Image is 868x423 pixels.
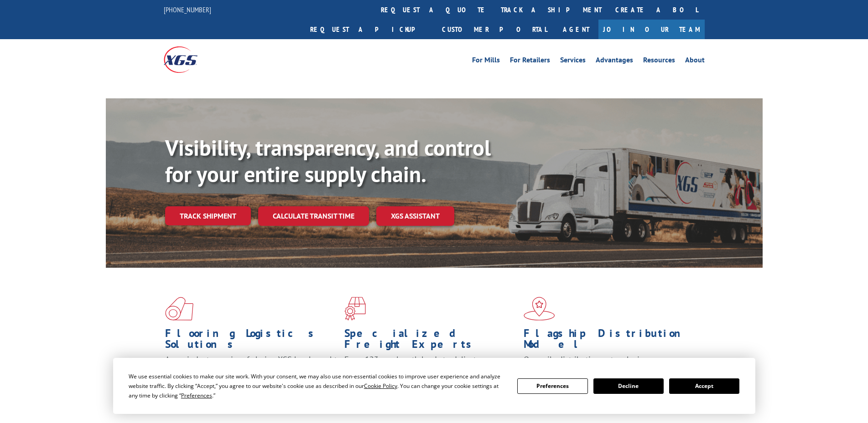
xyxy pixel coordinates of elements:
[129,372,506,400] div: We use essential cookies to make our site work. With your consent, we may also use non-essential ...
[164,5,211,14] a: [PHONE_NUMBER]
[165,328,338,354] h1: Flooring Logistics Solutions
[560,56,586,66] a: Services
[472,56,500,66] a: For Mills
[344,297,366,321] img: xgs-icon-focused-on-flooring-red
[303,20,435,39] a: Request a pickup
[435,20,554,39] a: Customer Portal
[524,297,555,321] img: xgs-icon-flagship-distribution-model-red
[517,378,587,394] button: Preferences
[165,133,491,188] b: Visibility, transparency, and control for your entire supply chain.
[596,56,633,66] a: Advantages
[593,378,664,394] button: Decline
[165,297,193,321] img: xgs-icon-total-supply-chain-intelligence-red
[344,328,517,354] h1: Specialized Freight Experts
[524,328,696,354] h1: Flagship Distribution Model
[510,56,550,66] a: For Retailers
[181,392,212,399] span: Preferences
[554,20,598,39] a: Agent
[165,206,251,225] a: Track shipment
[643,56,675,66] a: Resources
[376,206,454,226] a: XGS ASSISTANT
[258,206,369,226] a: Calculate transit time
[113,358,755,414] div: Cookie Consent Prompt
[524,354,691,376] span: Our agile distribution network gives you nationwide inventory management on demand.
[685,56,705,66] a: About
[165,354,337,387] span: As an industry carrier of choice, XGS has brought innovation and dedication to flooring logistics...
[364,382,397,390] span: Cookie Policy
[669,378,739,394] button: Accept
[344,354,517,395] p: From 123 overlength loads to delicate cargo, our experienced staff knows the best way to move you...
[598,20,705,39] a: Join Our Team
